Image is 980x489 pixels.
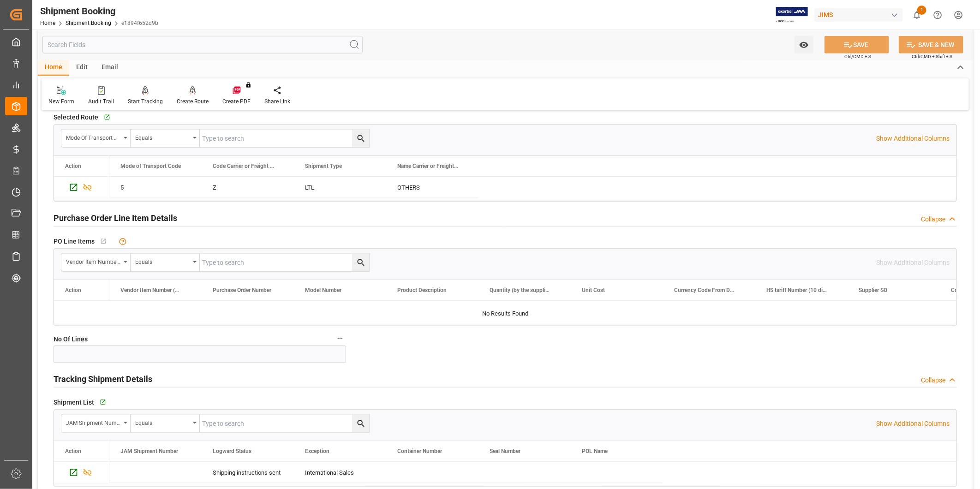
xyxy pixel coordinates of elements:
span: Ctrl/CMD + S [844,53,871,60]
span: Logward Status [213,448,251,454]
h2: Tracking Shipment Details [54,373,152,385]
input: Type to search [200,415,370,432]
button: open menu [131,415,200,432]
span: Unit Cost [582,287,605,293]
button: Help Center [927,5,948,25]
div: 5 [109,177,202,198]
input: Type to search [200,130,370,147]
div: Create Route [177,97,209,106]
div: New Form [48,97,74,106]
span: Mode of Transport Code [120,163,181,169]
div: OTHERS [386,177,478,198]
span: Product Description [397,287,447,293]
div: LTL [294,177,386,198]
input: Search Fields [42,36,363,54]
span: Shipment List [54,398,94,407]
button: No Of Lines [334,333,346,345]
div: Action [65,287,81,293]
span: PO Line Items [54,237,95,246]
span: Currency Code From Detail [674,287,736,293]
a: Home [40,20,55,26]
div: Email [95,60,125,76]
div: Shipping instructions sent [213,462,283,483]
input: Type to search [200,254,370,271]
div: Edit [69,60,95,76]
button: open menu [61,254,131,271]
h2: Purchase Order Line Item Details [54,212,177,224]
span: Shipment Type [305,163,342,169]
span: Selected Route [54,113,98,122]
div: Shipment Booking [40,4,158,18]
div: Press SPACE to select this row. [109,177,478,198]
button: SAVE [825,36,889,54]
span: Vendor Item Number (By The Supplier) [120,287,182,293]
div: Audit Trail [88,97,114,106]
span: Seal Number [490,448,520,454]
div: Equals [135,256,190,266]
p: Show Additional Columns [876,134,950,143]
button: search button [352,415,370,432]
div: Vendor Item Number (By The Supplier) [66,256,120,266]
div: Start Tracking [128,97,163,106]
span: Purchase Order Number [213,287,271,293]
button: open menu [795,36,813,54]
span: Container Number [397,448,442,454]
div: International Sales [305,462,375,483]
span: No Of Lines [54,334,88,344]
button: search button [352,254,370,271]
div: Share Link [264,97,290,106]
span: HS tariff Number (10 digit classification code) [766,287,828,293]
span: JAM Shipment Number [120,448,178,454]
span: Ctrl/CMD + Shift + S [912,53,952,60]
button: open menu [61,415,131,432]
span: POL Name [582,448,608,454]
span: 1 [917,6,926,15]
div: Z [202,177,294,198]
div: Press SPACE to select this row. [54,177,109,198]
div: JIMS [814,8,903,22]
div: Collapse [921,376,945,385]
button: open menu [131,130,200,147]
div: Action [65,448,81,454]
img: Exertis%20JAM%20-%20Email%20Logo.jpg_1722504956.jpg [776,7,808,23]
div: Equals [135,417,190,427]
a: Shipment Booking [66,20,111,26]
p: Show Additional Columns [876,419,950,429]
span: Quantity (by the supplier) [490,287,551,293]
div: Action [65,163,81,169]
span: Supplier SO [859,287,887,293]
button: open menu [131,254,200,271]
div: Press SPACE to select this row. [109,462,663,483]
button: SAVE & NEW [899,36,963,54]
span: Model Number [305,287,341,293]
span: Exception [305,448,329,454]
div: Equals [135,131,190,142]
div: JAM Shipment Number [66,417,120,427]
div: Press SPACE to select this row. [54,462,109,483]
span: Name Carrier or Freight Forwarder [397,163,459,169]
button: JIMS [814,6,907,24]
button: show 1 new notifications [907,5,927,25]
button: open menu [61,130,131,147]
div: Mode of Transport Code [66,131,120,142]
div: Home [38,60,69,76]
span: Code Carrier or Freight Forwarder [213,163,275,169]
div: Collapse [921,215,945,224]
button: search button [352,130,370,147]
